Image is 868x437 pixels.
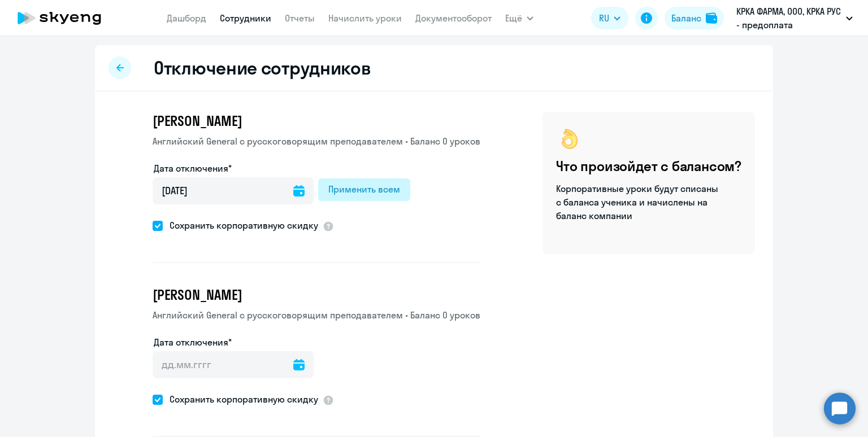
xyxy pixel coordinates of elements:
p: КРКА ФАРМА, ООО, КРКА РУС - предоплата [736,5,841,32]
span: [PERSON_NAME] [153,112,242,130]
input: дд.мм.гггг [153,351,314,378]
h2: Отключение сотрудников [154,56,371,79]
button: Ещё [505,7,533,29]
button: Применить всем [318,178,410,201]
div: Применить всем [328,182,400,196]
p: Английский General с русскоговорящим преподавателем • Баланс 0 уроков [153,308,480,322]
p: Корпоративные уроки будут списаны с баланса ученика и начислены на баланс компании [556,182,720,222]
span: RU [599,11,609,25]
a: Отчеты [285,12,315,24]
span: [PERSON_NAME] [153,286,242,304]
button: КРКА ФАРМА, ООО, КРКА РУС - предоплата [731,5,858,32]
a: Начислить уроки [328,12,402,24]
a: Документооборот [415,12,492,24]
div: Баланс [671,11,701,25]
span: Ещё [505,11,522,25]
label: Дата отключения* [154,335,232,349]
h4: Что произойдет с балансом? [556,157,741,175]
button: RU [591,7,628,29]
p: Английский General с русскоговорящим преподавателем • Баланс 0 уроков [153,134,480,148]
a: Сотрудники [220,12,271,24]
span: Сохранить корпоративную скидку [163,392,318,406]
img: ok [556,125,583,152]
input: дд.мм.гггг [153,177,314,204]
button: Балансbalance [665,7,724,29]
a: Дашборд [167,12,206,24]
label: Дата отключения* [154,161,232,175]
span: Сохранить корпоративную скидку [163,218,318,232]
img: balance [706,12,717,24]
